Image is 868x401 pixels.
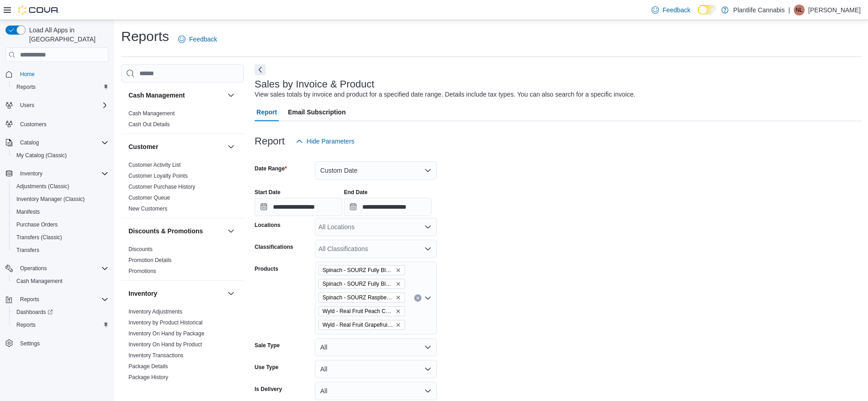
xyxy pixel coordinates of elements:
[20,296,39,303] span: Reports
[128,352,184,359] span: Inventory Transactions
[257,103,277,121] span: Report
[698,5,717,15] input: Dark Mode
[796,5,802,15] span: NL
[16,195,85,203] span: Inventory Manager (Classic)
[9,244,112,257] button: Transfers
[255,221,281,229] label: Locations
[20,170,42,177] span: Inventory
[128,289,224,298] button: Inventory
[318,293,405,303] span: Spinach - SOURZ Raspberry Watermelon 5pc
[128,184,195,190] a: Customer Purchase History
[128,205,167,212] span: New Customers
[9,231,112,244] button: Transfers (Classic)
[20,102,34,109] span: Users
[13,206,108,217] span: Manifests
[13,232,66,243] a: Transfers (Classic)
[16,100,108,111] span: Users
[9,193,112,206] button: Inventory Manager (Classic)
[16,221,58,228] span: Purchase Orders
[9,81,112,93] button: Reports
[13,232,108,243] span: Transfers (Classic)
[16,247,39,254] span: Transfers
[13,82,108,93] span: Reports
[13,219,108,230] span: Purchase Orders
[808,5,861,15] p: [PERSON_NAME]
[16,263,51,274] button: Operations
[128,173,188,179] a: Customer Loyalty Points
[318,279,405,289] span: Spinach - SOURZ Fully Blasted Pink Lemonade 1pc
[2,167,112,180] button: Inventory
[16,83,36,91] span: Reports
[2,293,112,306] button: Reports
[128,267,156,275] span: Promotions
[128,363,168,370] a: Package Details
[395,281,401,287] button: Remove Spinach - SOURZ Fully Blasted Pink Lemonade 1pc from selection in this group
[128,341,202,348] span: Inventory On Hand by Product
[189,35,217,44] span: Feedback
[20,121,46,128] span: Customers
[318,320,405,330] span: Wyld - Real Fruit Grapefruit 1THC:1CBG:1CBC 2pc
[128,308,182,315] span: Inventory Adjustments
[16,321,36,329] span: Reports
[315,382,437,400] button: All
[16,168,108,179] span: Inventory
[315,338,437,356] button: All
[128,319,203,326] a: Inventory by Product Historical
[128,330,205,337] a: Inventory On Hand by Package
[344,189,368,196] label: End Date
[255,265,278,272] label: Products
[315,161,437,180] button: Custom Date
[288,103,346,121] span: Email Subscription
[226,226,236,236] button: Discounts & Promotions
[128,110,175,117] span: Cash Management
[663,5,690,15] span: Feedback
[16,294,108,305] span: Reports
[226,90,236,101] button: Cash Management
[128,257,172,264] span: Promotion Details
[9,306,112,319] a: Dashboards
[255,136,285,147] h3: Report
[128,268,156,274] a: Promotions
[16,338,108,349] span: Settings
[414,294,421,302] button: Clear input
[16,152,67,159] span: My Catalog (Classic)
[226,288,236,299] button: Inventory
[128,121,170,128] a: Cash Out Details
[16,278,62,285] span: Cash Management
[128,374,168,380] a: Package History
[9,218,112,231] button: Purchase Orders
[424,245,431,252] button: Open list of options
[13,276,108,287] span: Cash Management
[226,141,236,152] button: Customer
[128,246,153,252] a: Discounts
[323,266,394,275] span: Spinach - SOURZ Fully Blasted Strawberry Watermelon 1pc
[20,139,39,146] span: Catalog
[20,265,47,272] span: Operations
[128,142,158,151] h3: Customer
[2,99,112,112] button: Users
[128,226,224,236] button: Discounts & Promotions
[13,194,88,205] a: Inventory Manager (Classic)
[794,5,805,15] div: Natalie Lockhart
[2,337,112,350] button: Settings
[128,226,203,236] h3: Discounts & Promotions
[16,119,50,130] a: Customers
[128,194,170,201] span: Customer Queue
[121,108,244,134] div: Cash Management
[395,322,401,328] button: Remove Wyld - Real Fruit Grapefruit 1THC:1CBG:1CBC 2pc from selection in this group
[13,194,108,205] span: Inventory Manager (Classic)
[128,289,157,298] h3: Inventory
[344,198,431,216] input: Press the down key to open a popover containing a calendar.
[323,320,394,329] span: Wyld - Real Fruit Grapefruit 1THC:1CBG:1CBC 2pc
[13,150,71,161] a: My Catalog (Classic)
[128,319,203,326] span: Inventory by Product Historical
[9,319,112,331] button: Reports
[16,263,108,274] span: Operations
[16,69,38,80] a: Home
[323,293,394,302] span: Spinach - SOURZ Raspberry Watermelon 5pc
[424,294,431,302] button: Open list of options
[255,243,293,251] label: Classifications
